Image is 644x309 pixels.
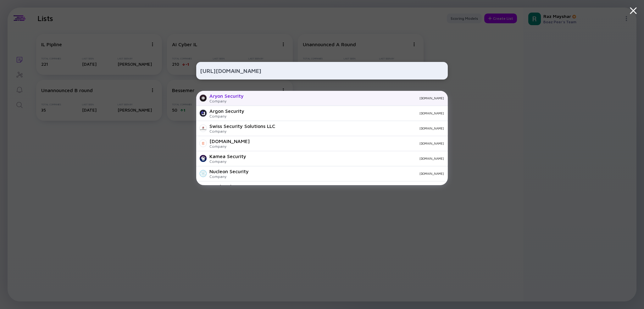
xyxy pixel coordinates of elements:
[249,111,444,115] div: [DOMAIN_NAME]
[249,96,444,100] div: [DOMAIN_NAME]
[209,174,249,179] div: Company
[209,138,250,144] div: [DOMAIN_NAME]
[209,108,244,114] div: Argon Security
[209,144,250,149] div: Company
[200,65,444,76] input: Search Company or Investor...
[209,123,275,129] div: Swiss Security Solutions LLC
[254,172,444,175] div: [DOMAIN_NAME]
[209,99,244,103] div: Company
[209,114,244,119] div: Company
[209,184,255,189] div: North Pole Security
[280,126,444,130] div: [DOMAIN_NAME]
[251,157,444,160] div: [DOMAIN_NAME]
[209,159,246,164] div: Company
[209,93,244,99] div: Aryon Security
[209,168,249,174] div: Nucleon Security
[209,129,275,134] div: Company
[255,141,444,145] div: [DOMAIN_NAME]
[209,153,246,159] div: Kamea Security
